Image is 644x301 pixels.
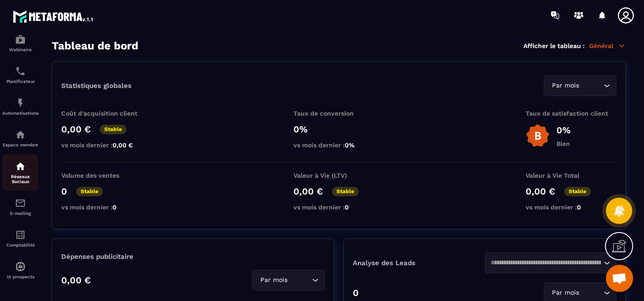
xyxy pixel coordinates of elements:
[526,124,550,148] img: b-badge-o.b3b20ee6.svg
[15,261,26,272] img: automations
[556,140,571,147] p: Bien
[61,172,152,179] p: Volume des ventes
[13,8,94,24] img: logo
[606,265,633,292] a: Ouvrir le chat
[581,288,601,298] input: Search for option
[76,187,103,196] p: Stable
[15,198,26,209] img: email
[61,252,325,261] p: Dépenses publicitaire
[2,174,39,184] p: Réseaux Sociaux
[589,42,626,50] p: Général
[293,124,384,135] p: 0%
[112,204,117,211] span: 0
[15,97,26,108] img: automations
[345,204,349,211] span: 0
[61,275,91,286] p: 0,00 €
[2,274,39,279] p: IA prospects
[577,204,581,211] span: 0
[2,191,39,223] a: emailemailE-mailing
[52,39,138,52] h3: Tableau de bord
[353,259,485,267] p: Analyse des Leads
[353,287,359,298] p: 0
[544,75,616,96] div: Search for option
[2,59,39,91] a: schedulerschedulerPlanificateur
[550,288,581,298] span: Par mois
[556,125,571,136] p: 0%
[252,270,325,291] div: Search for option
[100,125,127,134] p: Stable
[2,91,39,122] a: automationsautomationsAutomatisations
[550,81,581,91] span: Par mois
[2,122,39,154] a: automationsautomationsEspace membre
[61,204,152,211] p: vs mois dernier :
[289,275,310,285] input: Search for option
[485,252,617,273] div: Search for option
[15,66,26,77] img: scheduler
[61,110,152,117] p: Coût d'acquisition client
[2,223,39,254] a: accountantaccountantComptabilité
[112,141,133,149] span: 0,00 €
[491,258,602,268] input: Search for option
[581,81,601,91] input: Search for option
[15,161,26,172] img: social-network
[526,110,616,117] p: Taux de satisfaction client
[293,141,384,149] p: vs mois dernier :
[258,275,289,285] span: Par mois
[293,172,384,179] p: Valeur à Vie (LTV)
[15,129,26,140] img: automations
[2,111,39,116] p: Automatisations
[345,141,355,149] span: 0%
[293,110,384,117] p: Taux de conversion
[2,47,39,52] p: Webinaire
[2,211,39,216] p: E-mailing
[526,172,616,179] p: Valeur à Vie Total
[61,141,152,149] p: vs mois dernier :
[61,82,132,90] p: Statistiques globales
[523,42,585,49] p: Afficher le tableau :
[15,34,26,45] img: automations
[2,27,39,59] a: automationsautomationsWebinaire
[15,229,26,240] img: accountant
[61,124,91,135] p: 0,00 €
[526,186,555,197] p: 0,00 €
[2,79,39,84] p: Planificateur
[293,186,323,197] p: 0,00 €
[526,204,616,211] p: vs mois dernier :
[61,186,67,197] p: 0
[564,187,591,196] p: Stable
[332,187,359,196] p: Stable
[2,154,39,191] a: social-networksocial-networkRéseaux Sociaux
[2,243,39,248] p: Comptabilité
[2,142,39,147] p: Espace membre
[293,204,384,211] p: vs mois dernier :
